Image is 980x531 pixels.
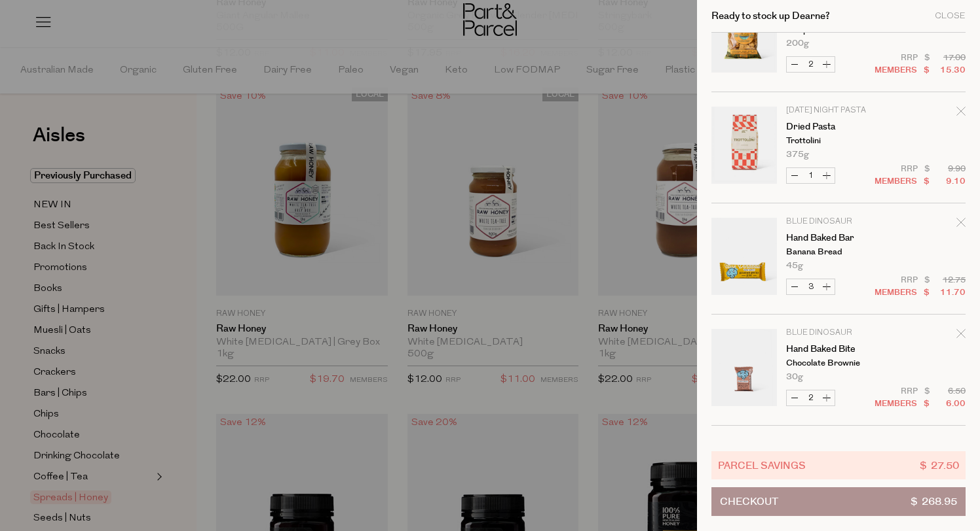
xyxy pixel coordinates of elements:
[802,279,819,294] input: QTY Hand Baked Bar
[711,487,966,516] button: Checkout$ 268.95
[786,345,888,354] a: Hand Baked Bite
[786,262,803,270] span: 45g
[720,488,778,515] span: Checkout
[786,218,888,226] p: Blue Dinosaur
[786,329,888,337] p: Blue Dinosaur
[786,39,809,48] span: 200g
[935,12,966,20] div: Close
[711,11,830,21] h2: Ready to stock up Dearne?
[718,458,806,473] span: Parcel Savings
[920,458,959,473] span: $ 27.50
[956,327,966,345] div: Remove Hand Baked Bite
[786,107,888,114] p: [DATE] Night Pasta
[786,233,888,243] a: Hand Baked Bar
[802,57,819,72] input: QTY Tortilla Chips
[802,168,819,183] input: QTY Dried Pasta
[802,390,819,405] input: QTY Hand Baked Bite
[786,248,888,256] p: Banana Bread
[786,359,888,368] p: Chocolate Brownie
[956,216,966,233] div: Remove Hand Baked Bar
[786,150,809,159] span: 375g
[786,137,888,145] p: Trottolini
[786,26,888,34] p: Totopos with Sea Salt
[786,373,803,381] span: 30g
[911,488,957,515] span: $ 268.95
[786,122,888,131] a: Dried Pasta
[956,105,966,122] div: Remove Dried Pasta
